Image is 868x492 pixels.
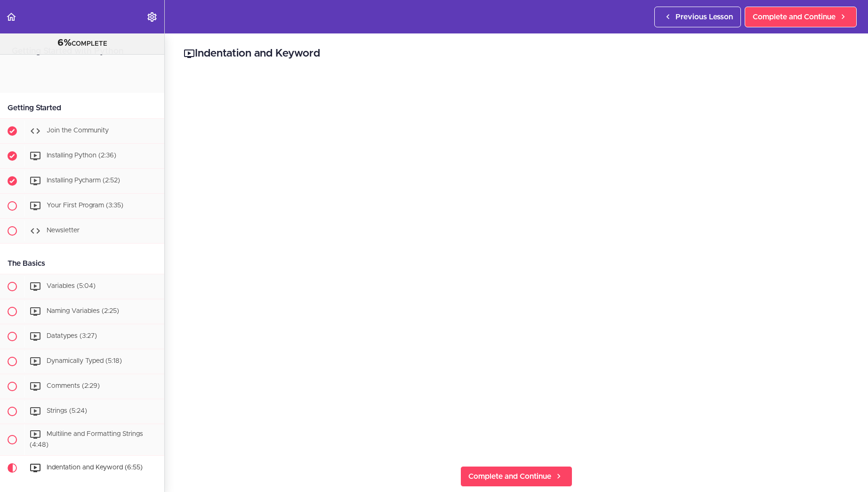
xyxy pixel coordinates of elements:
[47,202,123,209] span: Your First Program (3:35)
[47,127,109,134] span: Join the Community
[57,38,72,48] span: 6%
[6,11,17,23] svg: Back to course curriculum
[47,177,120,184] span: Installing Pycharm (2:52)
[468,471,551,482] span: Complete and Continue
[47,333,97,339] span: Datatypes (3:27)
[47,308,119,314] span: Naming Variables (2:25)
[47,408,87,414] span: Strings (5:24)
[460,466,572,487] a: Complete and Continue
[47,383,100,389] span: Comments (2:29)
[146,11,158,23] svg: Settings Menu
[47,152,116,159] span: Installing Python (2:36)
[47,283,96,289] span: Variables (5:04)
[654,7,741,27] a: Previous Lesson
[47,227,80,234] span: Newsletter
[753,11,836,23] span: Complete and Continue
[30,431,143,448] span: Multiline and Formatting Strings (4:48)
[12,37,153,49] div: COMPLETE
[184,46,849,62] h2: Indentation and Keyword
[745,7,857,27] a: Complete and Continue
[47,358,122,364] span: Dynamically Typed (5:18)
[47,464,143,471] span: Indentation and Keyword (6:55)
[675,11,733,23] span: Previous Lesson
[184,76,849,451] iframe: Video Player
